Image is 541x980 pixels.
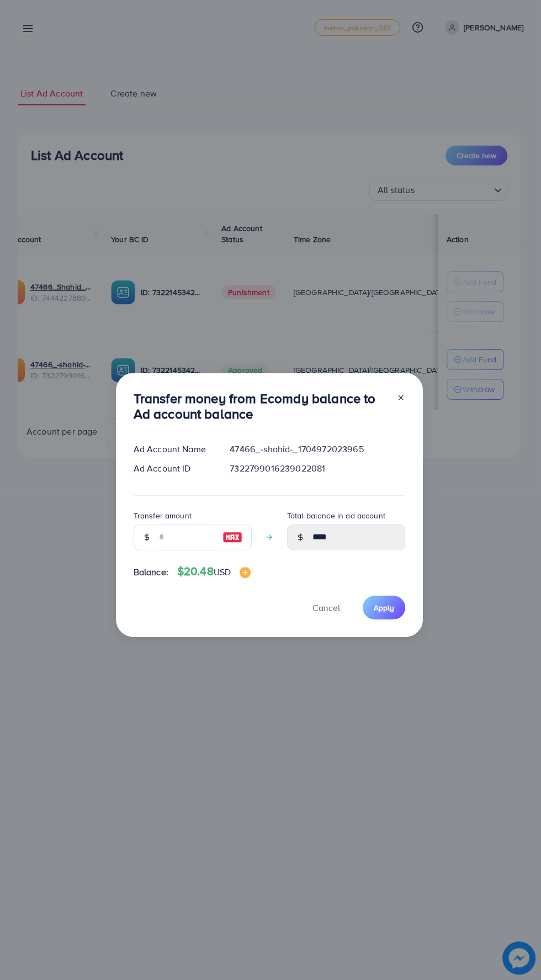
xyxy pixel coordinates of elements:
[125,443,221,456] div: Ad Account Name
[287,510,385,521] label: Total balance in ad account
[125,462,221,475] div: Ad Account ID
[221,462,413,475] div: 7322799016239022081
[312,602,340,614] span: Cancel
[374,602,394,613] span: Apply
[134,510,192,521] label: Transfer amount
[221,443,413,456] div: 47466_-shahid-_1704972023965
[134,390,388,422] h3: Transfer money from Ecomdy balance to Ad account balance
[299,596,354,619] button: Cancel
[363,596,405,619] button: Apply
[177,565,251,579] h4: $20.48
[222,531,242,544] img: image
[214,566,231,578] span: USD
[240,567,251,578] img: image
[134,566,168,579] span: Balance:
